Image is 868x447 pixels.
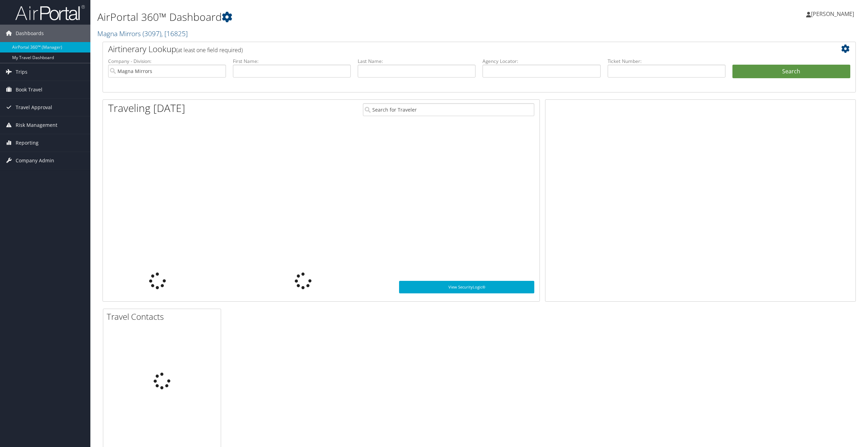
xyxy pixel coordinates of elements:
label: First Name: [233,58,351,65]
label: Company - Division: [108,58,226,65]
span: Trips [16,63,27,81]
label: Ticket Number: [608,58,725,65]
input: Search for Traveler [363,103,534,116]
a: [PERSON_NAME] [806,3,861,24]
span: (at least one field required) [176,46,243,54]
h2: Airtinerary Lookup [108,43,788,55]
span: Travel Approval [16,99,52,116]
label: Last Name: [358,58,476,65]
span: Dashboards [16,25,44,42]
span: Company Admin [16,152,54,169]
span: ( 3097 ) [143,29,161,38]
a: View SecurityLogic® [399,281,534,293]
label: Agency Locator: [482,58,600,65]
img: airportal-logo.png [15,5,85,21]
h1: AirPortal 360™ Dashboard [97,10,607,24]
button: Search [732,65,850,79]
span: , [ 16825 ] [161,29,188,38]
a: Magna Mirrors [97,29,188,38]
span: [PERSON_NAME] [811,10,854,18]
h2: Travel Contacts [107,311,221,323]
h1: Traveling [DATE] [108,101,185,115]
span: Reporting [16,134,39,152]
span: Book Travel [16,81,42,98]
span: Risk Management [16,116,57,134]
